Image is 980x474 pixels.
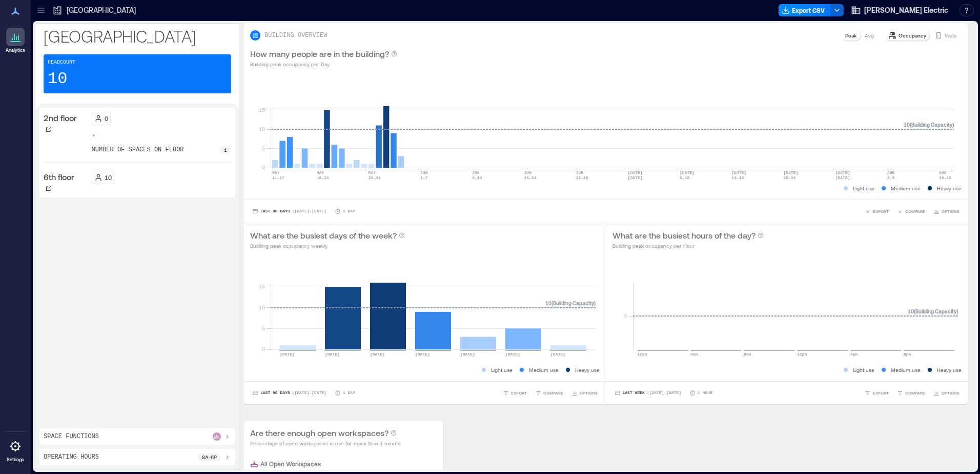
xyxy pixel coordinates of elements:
[942,208,959,214] span: OPTIONS
[931,206,962,216] button: OPTIONS
[250,206,329,216] button: Last 90 Days |[DATE]-[DATE]
[250,60,397,68] p: Building peak occupancy per Day
[259,126,265,132] tspan: 10
[783,175,795,180] text: 20-26
[317,175,329,180] text: 18-24
[905,208,925,214] span: COMPARE
[580,390,598,396] span: OPTIONS
[92,146,184,154] p: number of spaces on floor
[250,388,329,398] button: Last 90 Days |[DATE]-[DATE]
[731,170,746,175] text: [DATE]
[44,432,99,441] p: Space Functions
[420,170,428,175] text: JUN
[853,366,874,374] p: Light use
[472,175,482,180] text: 8-14
[680,175,689,180] text: 6-12
[415,352,430,357] text: [DATE]
[612,242,764,250] p: Building peak occupancy per Hour
[262,325,265,331] tspan: 5
[533,388,565,398] button: COMPARE
[937,184,962,192] p: Heavy use
[863,388,891,398] button: EXPORT
[624,312,627,319] tspan: 0
[460,352,475,357] text: [DATE]
[505,352,520,357] text: [DATE]
[343,390,355,396] p: 1 Day
[887,170,895,175] text: AUG
[524,170,532,175] text: JUN
[272,170,280,175] text: MAY
[863,206,891,216] button: EXPORT
[202,453,217,461] p: 8a - 6p
[501,388,529,398] button: EXPORT
[343,208,355,214] p: 1 Day
[260,460,321,468] p: All Open Workspaces
[576,170,584,175] text: JUN
[637,352,647,357] text: 12am
[3,25,28,56] a: Analytics
[280,352,295,357] text: [DATE]
[569,388,600,398] button: OPTIONS
[259,283,265,289] tspan: 15
[491,366,513,374] p: Light use
[472,170,480,175] text: JUN
[250,242,405,250] p: Building peak occupancy weekly
[262,164,265,170] tspan: 0
[891,184,921,192] p: Medium use
[891,366,921,374] p: Medium use
[250,229,397,242] p: What are the busiest days of the week?
[873,208,889,214] span: EXPORT
[44,171,74,183] p: 6th floor
[259,304,265,310] tspan: 10
[224,146,227,154] p: 1
[848,2,951,18] button: [PERSON_NAME] Electric
[511,390,527,396] span: EXPORT
[744,352,751,357] text: 8am
[48,58,75,67] p: Headcount
[873,390,889,396] span: EXPORT
[850,352,858,357] text: 4pm
[628,175,643,180] text: [DATE]
[628,170,643,175] text: [DATE]
[3,434,28,466] a: Settings
[44,453,99,461] p: Operating Hours
[264,31,327,39] p: BUILDING OVERVIEW
[690,352,698,357] text: 4am
[44,112,77,124] p: 2nd floor
[529,366,559,374] p: Medium use
[250,48,389,60] p: How many people are in the building?
[779,4,831,16] button: Export CSV
[325,352,340,357] text: [DATE]
[105,114,108,123] p: 0
[835,175,850,180] text: [DATE]
[895,206,927,216] button: COMPARE
[550,352,565,357] text: [DATE]
[7,457,24,463] p: Settings
[945,31,956,39] p: Visits
[887,175,895,180] text: 3-9
[44,26,231,46] p: [GEOGRAPHIC_DATA]
[317,170,324,175] text: MAY
[835,170,850,175] text: [DATE]
[904,352,911,357] text: 8pm
[939,170,947,175] text: AUG
[899,31,926,39] p: Occupancy
[543,390,563,396] span: COMPARE
[865,31,874,39] p: Avg
[937,366,962,374] p: Heavy use
[797,352,807,357] text: 12pm
[369,175,381,180] text: 25-31
[250,439,401,447] p: Percentage of open workspaces in use for more than 1 minute
[905,390,925,396] span: COMPARE
[370,352,385,357] text: [DATE]
[262,346,265,352] tspan: 0
[6,47,25,53] p: Analytics
[731,175,744,180] text: 13-19
[845,31,856,39] p: Peak
[783,170,798,175] text: [DATE]
[48,69,67,89] p: 10
[67,5,136,15] p: [GEOGRAPHIC_DATA]
[272,175,284,180] text: 11-17
[259,107,265,113] tspan: 15
[420,175,428,180] text: 1-7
